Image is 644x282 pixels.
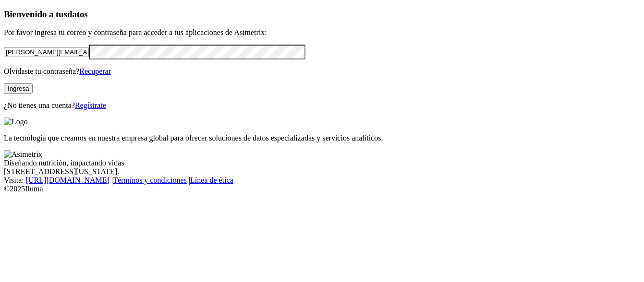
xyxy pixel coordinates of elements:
a: Regístrate [75,101,106,109]
a: Términos y condiciones [113,176,187,184]
div: [STREET_ADDRESS][US_STATE]. [4,167,640,176]
a: Recuperar [79,67,111,75]
p: ¿No tienes una cuenta? [4,101,640,110]
input: Tu correo [4,47,89,57]
img: Logo [4,117,28,126]
p: La tecnología que creamos en nuestra empresa global para ofrecer soluciones de datos especializad... [4,134,640,142]
div: Diseñando nutrición, impactando vidas. [4,159,640,167]
a: Línea de ética [190,176,233,184]
div: © 2025 Iluma [4,185,640,193]
button: Ingresa [4,83,33,94]
p: Olvidaste tu contraseña? [4,67,640,76]
a: [URL][DOMAIN_NAME] [26,176,109,184]
span: datos [67,9,88,19]
div: Visita : | | [4,176,640,185]
img: Asimetrix [4,150,42,159]
p: Por favor ingresa tu correo y contraseña para acceder a tus aplicaciones de Asimetrix: [4,28,640,37]
h3: Bienvenido a tus [4,9,640,20]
